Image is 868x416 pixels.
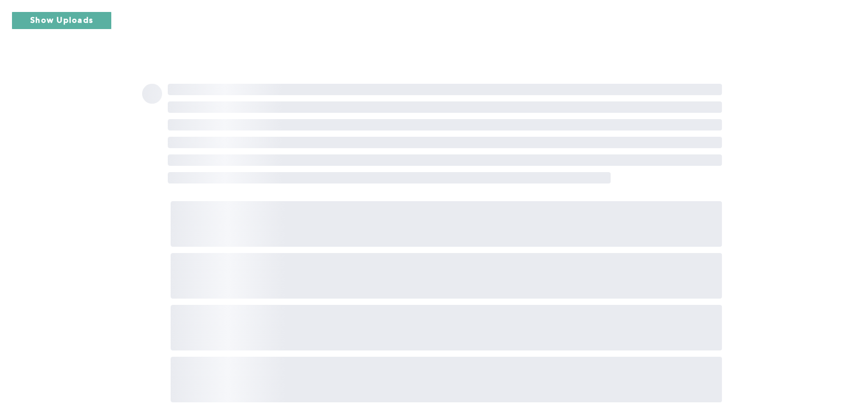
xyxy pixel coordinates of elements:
button: Show Uploads [11,11,112,30]
span: ‌ [168,172,611,183]
span: ‌ [168,101,722,113]
span: ‌ [168,119,722,130]
span: ‌ [171,253,722,299]
span: ‌ [171,201,722,247]
span: ‌ [171,357,722,402]
span: ‌ [168,137,722,148]
span: ‌ [142,84,162,104]
span: ‌ [168,154,722,166]
span: ‌ [171,305,722,350]
span: ‌ [168,84,722,95]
